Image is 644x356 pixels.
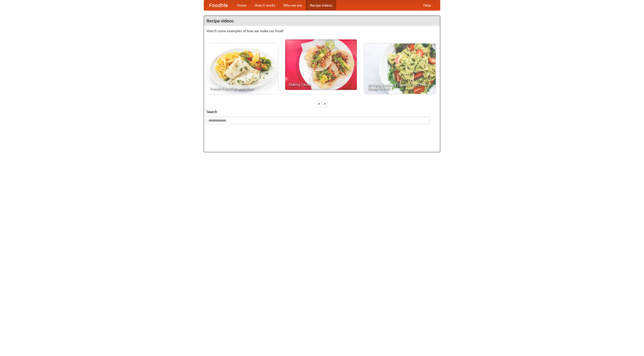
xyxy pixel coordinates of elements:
[207,109,437,114] h5: Search
[289,83,353,86] span: Making Tacos
[251,0,279,10] a: How it works
[364,44,436,94] a: An Easy, Summery Tomato Pasta That's Ready for Fall
[233,0,251,10] a: Home
[317,100,321,107] div: «
[204,0,233,10] a: FoodMe
[419,0,435,10] a: Help
[285,39,357,90] a: Making Tacos
[279,0,306,10] a: Who we are
[204,16,440,26] h4: Recipe videos
[207,44,278,94] a: French Fries Fish and Chips
[323,100,327,107] div: »
[368,83,432,90] span: An Easy, Summery Tomato Pasta That's Ready for Fall
[207,28,437,33] p: Watch some examples of how we make our food!
[210,87,274,90] span: French Fries Fish and Chips
[306,0,336,10] a: Recipe videos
